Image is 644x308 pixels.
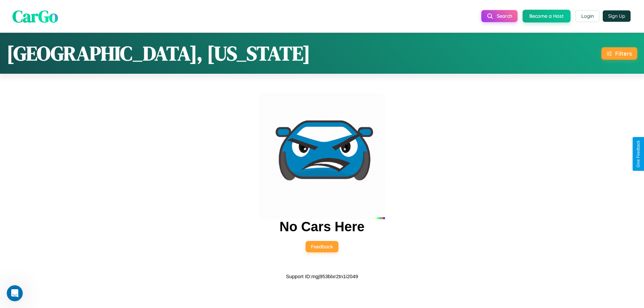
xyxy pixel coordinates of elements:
button: Login [576,10,599,22]
div: Filters [615,50,632,57]
button: Feedback [306,241,338,252]
button: Sign Up [603,10,631,22]
h2: No Cars Here [279,219,364,234]
img: car [259,93,385,219]
p: Support ID: mgj953blxr2tn1i2049 [286,272,358,281]
button: Filters [601,47,637,60]
span: Search [497,13,512,19]
button: Search [481,10,518,22]
span: CarGo [12,4,58,27]
div: Give Feedback [636,140,641,168]
button: Become a Host [523,10,571,22]
iframe: Intercom live chat [7,285,23,301]
h1: [GEOGRAPHIC_DATA], [US_STATE] [7,40,310,67]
